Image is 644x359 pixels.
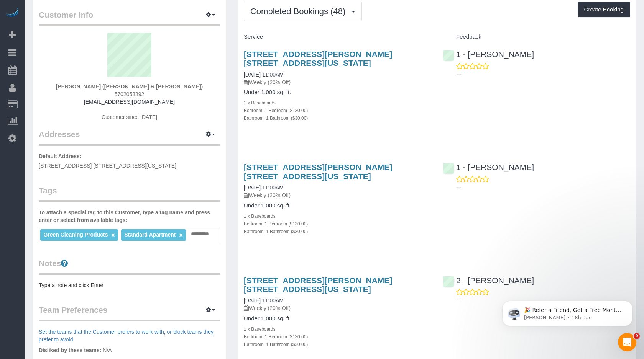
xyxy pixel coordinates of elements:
button: Completed Bookings (48) [244,2,362,21]
span: 9 [634,333,640,339]
button: Create Booking [578,2,630,18]
small: 1 x Baseboards [244,326,276,332]
small: Bedroom: 1 Bedroom ($130.00) [244,334,308,339]
h4: Under 1,000 sq. ft. [244,315,431,322]
p: --- [456,183,630,191]
legend: Customer Info [39,9,220,26]
a: 2 - [PERSON_NAME] [443,276,534,285]
span: 🎉 Refer a Friend, Get a Free Month! 🎉 Love Automaid? Share the love! When you refer a friend who ... [33,22,131,104]
p: Weekly (20% Off) [244,78,431,86]
p: Message from Ellie, sent 18h ago [33,29,132,36]
iframe: Intercom live chat [618,333,636,351]
label: To attach a special tag to this Customer, type a tag name and press enter or select from availabl... [39,209,220,224]
span: N/A [103,347,112,353]
a: [DATE] 11:00AM [244,297,284,304]
a: [STREET_ADDRESS][PERSON_NAME] [STREET_ADDRESS][US_STATE] [244,163,392,180]
small: Bathroom: 1 Bathroom ($30.00) [244,342,308,347]
small: Bedroom: 1 Bedroom ($130.00) [244,221,308,227]
strong: [PERSON_NAME] ([PERSON_NAME] & [PERSON_NAME]) [56,83,203,90]
a: × [179,232,182,238]
img: Automaid Logo [5,8,20,18]
span: Standard Apartment [124,232,176,238]
legend: Tags [39,185,220,202]
a: Set the teams that the Customer prefers to work with, or block teams they prefer to avoid [39,329,214,343]
small: Bathroom: 1 Bathroom ($30.00) [244,229,308,234]
a: [DATE] 11:00AM [244,72,284,78]
label: Disliked by these teams: [39,346,101,354]
p: Weekly (20% Off) [244,304,431,312]
span: 5702053892 [115,91,145,97]
legend: Team Preferences [39,304,220,321]
h4: Under 1,000 sq. ft. [244,202,431,209]
label: Default Address: [39,152,82,160]
a: [STREET_ADDRESS][PERSON_NAME] [STREET_ADDRESS][US_STATE] [244,276,392,294]
small: 1 x Baseboards [244,214,276,219]
h4: Feedback [443,34,630,40]
p: --- [456,296,630,304]
span: Completed Bookings (48) [250,7,349,16]
a: [STREET_ADDRESS][PERSON_NAME] [STREET_ADDRESS][US_STATE] [244,50,392,67]
a: [EMAIL_ADDRESS][DOMAIN_NAME] [84,99,175,105]
span: Customer since [DATE] [102,114,157,120]
p: Weekly (20% Off) [244,191,431,199]
iframe: Intercom notifications message [491,285,644,338]
legend: Notes [39,258,220,275]
p: --- [456,70,630,78]
a: 1 - [PERSON_NAME] [443,163,534,171]
pre: Type a note and click Enter [39,281,220,289]
span: [STREET_ADDRESS] [STREET_ADDRESS][US_STATE] [39,163,176,169]
small: Bathroom: 1 Bathroom ($30.00) [244,116,308,121]
h4: Under 1,000 sq. ft. [244,89,431,96]
small: Bedroom: 1 Bedroom ($130.00) [244,108,308,113]
a: 1 - [PERSON_NAME] [443,50,534,59]
a: [DATE] 11:00AM [244,184,284,191]
a: × [111,232,115,238]
h4: Service [244,34,431,40]
small: 1 x Baseboards [244,100,276,106]
span: Green Cleaning Products [43,232,108,238]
